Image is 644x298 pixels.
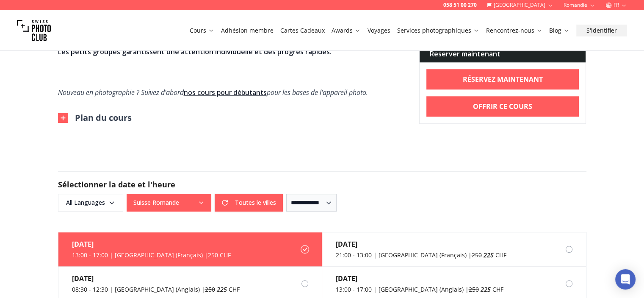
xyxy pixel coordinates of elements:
[58,47,332,56] strong: Les petits groupes garantissent une attention individuelle et des progrès rapides.
[280,26,325,35] a: Cartes Cadeaux
[58,112,132,124] button: Plan du cours
[58,178,586,190] h2: Sélectionner la date et l'heure
[58,88,184,97] em: Nouveau en photographie ? Suivez d'abord
[397,26,479,35] a: Services photographiques
[17,14,51,47] img: Swiss photo club
[368,26,390,35] a: Voyages
[127,194,211,212] button: Suisse Romande
[332,26,361,35] a: Awards
[58,113,68,123] img: Outline Close
[186,25,218,36] button: Cours
[72,285,240,294] div: 08:30 - 12:30 | [GEOGRAPHIC_DATA] (Anglais) | CHF
[549,26,569,35] a: Blog
[58,194,123,212] button: All Languages
[72,251,231,259] div: 13:00 - 17:00 | [GEOGRAPHIC_DATA] (Français) | 250 CHF
[469,285,479,293] span: 250
[426,96,579,117] a: Offrir ce cours
[546,25,573,36] button: Blog
[59,195,122,210] span: All Languages
[394,25,483,36] button: Services photographiques
[472,251,482,259] span: 250
[267,88,368,97] em: pour les bases de l'appareil photo.
[364,25,394,36] button: Voyages
[72,273,240,284] div: [DATE]
[277,25,328,36] button: Cartes Cadeaux
[443,2,477,8] a: 058 51 00 270
[336,251,506,259] div: 21:00 - 13:00 | [GEOGRAPHIC_DATA] (Français) | CHF
[184,88,267,97] a: nos cours pour débutants
[420,45,586,62] div: Reserver maintenant
[615,269,636,290] div: Open Intercom Messenger
[190,26,214,35] a: Cours
[328,25,364,36] button: Awards
[336,273,503,284] div: [DATE]
[336,239,506,249] div: [DATE]
[336,285,503,294] div: 13:00 - 17:00 | [GEOGRAPHIC_DATA] (Anglais) | CHF
[215,194,283,212] button: Toutes le villes
[218,25,277,36] button: Adhésion membre
[483,25,546,36] button: Rencontrez-nous
[205,285,215,293] span: 250
[473,101,532,111] b: Offrir ce cours
[217,285,227,293] em: 225
[221,26,274,35] a: Adhésion membre
[72,239,231,249] div: [DATE]
[463,74,543,84] b: RÉSERVEZ MAINTENANT
[484,251,494,259] em: 225
[486,26,542,35] a: Rencontrez-nous
[426,69,579,89] a: RÉSERVEZ MAINTENANT
[576,25,627,36] button: S'identifier
[481,285,491,293] em: 225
